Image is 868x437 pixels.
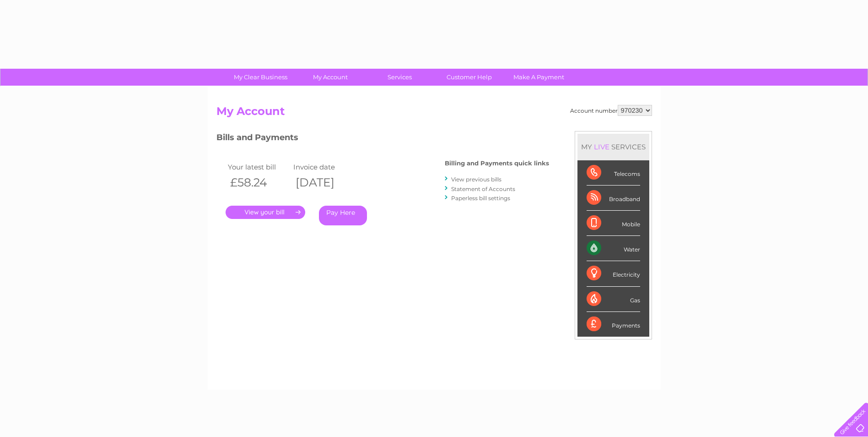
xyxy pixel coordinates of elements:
[226,173,291,192] th: £58.24
[587,160,640,186] div: Telecoms
[451,195,510,202] a: Paperless bill settings
[226,206,305,219] a: .
[362,69,437,86] a: Services
[587,186,640,211] div: Broadband
[577,134,649,160] div: MY SERVICES
[587,236,640,261] div: Water
[587,261,640,286] div: Electricity
[223,69,298,86] a: My Clear Business
[216,131,549,147] h3: Bills and Payments
[592,142,611,151] div: LIVE
[445,160,549,167] h4: Billing and Payments quick links
[587,312,640,337] div: Payments
[291,173,357,192] th: [DATE]
[451,186,515,192] a: Statement of Accounts
[501,69,577,86] a: Make A Payment
[451,176,501,183] a: View previous bills
[587,287,640,312] div: Gas
[226,161,291,173] td: Your latest bill
[291,161,357,173] td: Invoice date
[431,69,507,86] a: Customer Help
[319,206,367,225] a: Pay Here
[587,211,640,236] div: Mobile
[570,105,652,116] div: Account number
[292,69,368,86] a: My Account
[216,105,652,122] h2: My Account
